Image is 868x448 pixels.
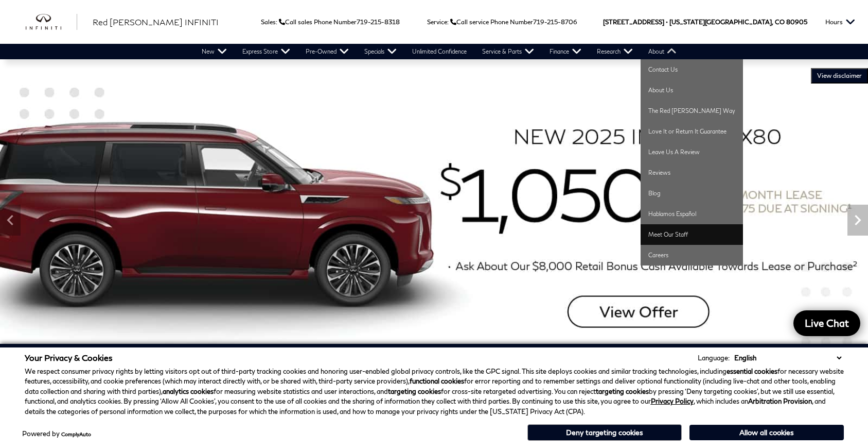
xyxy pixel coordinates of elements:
[800,317,854,329] span: Live Chat
[641,224,743,245] a: Meet Our Staff
[25,353,113,362] span: Your Privacy & Cookies
[651,397,694,405] a: Privacy Policy
[603,18,807,26] a: [STREET_ADDRESS] • [US_STATE][GEOGRAPHIC_DATA], CO 80905
[450,18,577,26] a: Call service Phone Number719-215-8706
[298,44,357,59] a: Pre-Owned
[847,205,868,236] div: Next
[93,16,219,28] a: Red [PERSON_NAME] INFINITI
[194,44,235,59] a: New
[596,387,649,395] strong: targeting cookies
[388,387,441,395] strong: targeting cookies
[641,101,743,121] a: The Red [PERSON_NAME] Way
[542,44,589,59] a: Finance
[748,397,812,405] strong: Arbitration Provision
[641,44,684,59] a: About
[641,142,743,162] a: Leave Us A Review
[404,44,474,59] a: Unlimited Confidence
[357,44,404,59] a: Specials
[163,387,214,395] strong: analytics cookies
[641,121,743,142] a: Love It or Return It Guarantee
[25,367,844,417] p: We respect consumer privacy rights by letting visitors opt out of third-party tracking cookies an...
[261,18,276,26] span: Sales
[641,162,743,183] a: Reviews
[235,44,298,59] a: Express Store
[698,355,730,361] div: Language:
[276,18,277,26] span: :
[447,18,449,26] span: :
[61,431,91,437] a: ComplyAuto
[194,44,684,59] nav: Main Navigation
[817,72,862,80] span: VIEW DISCLAIMER
[527,424,682,441] button: Deny targeting cookies
[279,18,400,26] a: Call sales Phone Number719-215-8318
[427,18,447,26] span: Service
[26,14,77,30] img: INFINITI
[641,183,743,204] a: Blog
[641,80,743,101] a: About Us
[410,377,464,385] strong: functional cookies
[22,430,91,437] div: Powered by
[727,367,777,375] strong: essential cookies
[641,204,743,224] a: Hablamos Español
[732,353,844,363] select: Language Select
[26,14,77,30] a: infiniti
[589,44,641,59] a: Research
[793,310,860,336] a: Live Chat
[93,17,219,27] span: Red [PERSON_NAME] INFINITI
[641,59,743,80] a: Contact Us
[689,425,844,440] button: Allow all cookies
[474,44,542,59] a: Service & Parts
[641,245,743,266] a: Careers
